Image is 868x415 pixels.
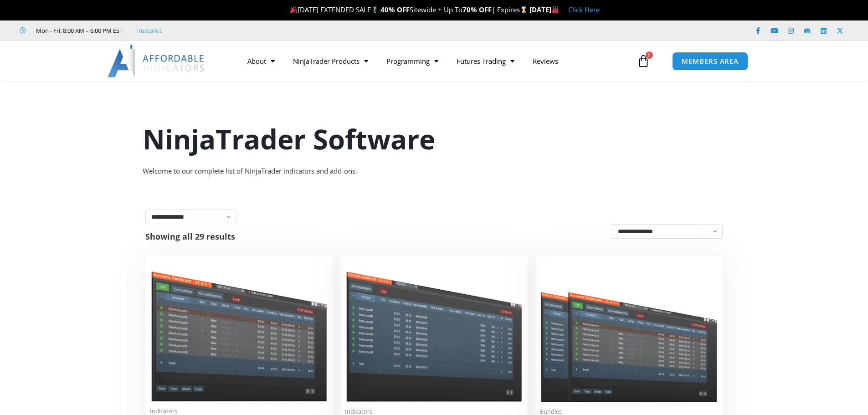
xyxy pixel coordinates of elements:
img: 🏌️‍♂️ [371,6,378,13]
span: [DATE] EXTENDED SALE Sitewide + Up To | Expires [288,5,529,14]
img: ⌛ [520,6,527,13]
span: Indicators [150,407,328,415]
a: Click Here [568,5,600,14]
span: 0 [646,51,653,59]
a: NinjaTrader Products [284,51,377,72]
div: Welcome to our complete list of NinjaTrader indicators and add-ons. [143,165,726,178]
a: Programming [377,51,447,72]
h1: NinjaTrader Software [143,120,726,158]
a: Trustpilot [135,25,162,36]
img: LogoAI | Affordable Indicators – NinjaTrader [108,45,205,77]
a: Reviews [524,51,567,72]
p: Showing all 29 results [145,232,235,241]
img: 🎉 [290,6,297,13]
img: Accounts Dashboard Suite [540,260,718,402]
img: Duplicate Account Actions [150,260,328,402]
strong: [DATE] [529,5,559,14]
strong: 70% OFF [462,5,492,14]
a: About [238,51,284,72]
img: 🏭 [552,6,559,13]
a: MEMBERS AREA [672,52,748,71]
a: Futures Trading [447,51,524,72]
img: Account Risk Manager [345,260,523,402]
strong: 40% OFF [380,5,410,14]
select: Shop order [612,224,723,239]
span: MEMBERS AREA [682,58,739,65]
nav: Menu [238,51,635,72]
a: 0 [623,48,663,74]
span: Mon - Fri: 8:00 AM – 6:00 PM EST [34,25,123,36]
